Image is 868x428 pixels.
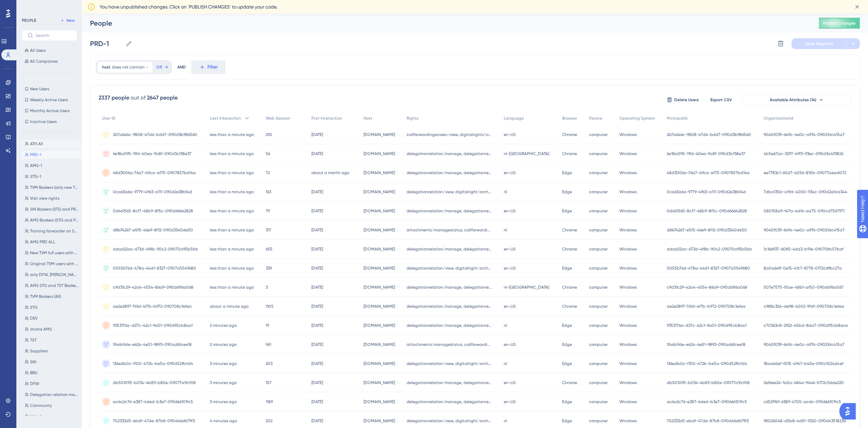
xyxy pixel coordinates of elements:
span: Training forwarder on STG [30,228,78,234]
span: Vehicle managers [30,414,64,419]
span: computer [589,380,608,385]
span: delegationrelation/manage, delegationrelation/view, digitalright/archive, digitalright/delegation... [407,170,492,175]
span: c9d31c29-42a4-4554-86a9-090d61f6a068 [113,285,193,290]
span: en-US [504,342,516,347]
span: Inactive Users [30,119,57,124]
span: AMS PRD ALL [30,239,55,245]
span: computer [589,399,608,404]
span: Edge [562,361,572,366]
span: delegationrelation/manage, delegationrelation/view, digitalright/archive, digitalright/delegation... [407,208,492,214]
button: SIN Bookers (STG and PRD) [22,205,81,213]
span: [DOMAIN_NAME] [364,265,395,271]
span: 0055b76d-478a-44d1-8327-0907a5549680 [113,265,196,271]
span: 56 [266,151,270,156]
span: delegationrelation/view, digitalright/archive, digitalright/delegation, digitalright/linking, dig... [407,361,492,366]
div: People [90,18,802,28]
time: [DATE] [311,285,323,290]
time: 3 minutes ago [210,399,237,404]
span: First Interaction [311,116,342,121]
span: 0d461565-8cf7-48b9-8f5c-090d66642828 [113,208,193,214]
span: 7dba135b-a19d-4000-934c-090d2e1aa344 [764,189,847,195]
span: [DOMAIN_NAME] [364,246,395,252]
span: 48d3006a-76a7-49ca-af75-0907857bd14a [113,170,196,175]
time: less than a minute ago [210,266,254,271]
button: Inactive Users [22,118,77,126]
span: SIN [30,359,36,365]
span: c9d31c29-42a4-4554-86a9-090d61f6a068 [667,285,747,290]
span: delegationrelation/view, digitalright/archive, digitalright/delegation, digitalright/linking, dig... [407,189,492,195]
span: 2b7a646c-9808-47d4-bdd7-090d3b986560 [667,132,751,137]
button: Weekly Active Users [22,96,77,104]
button: TVM Bookers (All) [22,292,81,301]
span: Windows [619,246,637,252]
span: [DOMAIN_NAME] [364,227,395,233]
span: Edge [562,399,572,404]
span: All Users [30,48,46,53]
span: 1f44b9de-e624-4e51-9893-090ad6fcee18 [113,342,192,347]
button: Visit view rights [22,194,81,202]
span: only DFW, [PERSON_NAME] and SIN [30,272,78,277]
span: 339 [266,265,272,271]
span: Rights [407,116,419,121]
button: STG [22,303,81,311]
span: Chrome [562,246,577,252]
span: [DOMAIN_NAME] [364,132,395,137]
span: d8b74267-e5f5-46e9-8f12-090d3340de50 [667,227,747,233]
span: does not contain [112,64,145,70]
span: computer [589,208,608,214]
span: adad22ac-673d-4f8b-90c2-09070a95b5bb [667,246,752,252]
span: 9040f039-649c-4e0c-a974-09021dc415a7 [764,227,844,233]
span: All Companies [30,59,58,64]
span: Export CSV [710,97,732,103]
div: PEOPLE [22,18,36,23]
button: BRU [22,369,81,377]
time: [DATE] [311,361,323,366]
span: 6e18a095-11fd-40ea-9c8f-090d3cf38e37 [667,151,745,156]
span: Windows [619,227,637,233]
span: [DOMAIN_NAME] [364,285,395,290]
span: 136edb0c-f100-472b-be5a-090d52ffcfd4 [113,361,193,366]
span: Windows [619,399,637,404]
span: Language [504,116,524,121]
span: Delete Users [674,97,699,103]
span: Chrome [562,227,577,233]
span: 1c166937-6085-4da3-b91e-090708c57baf [764,246,843,252]
span: en-US [504,208,516,214]
span: Monthly Active Users [30,108,70,113]
span: Edge [562,342,572,347]
span: 18aa6def-f015-4947-b45e-090c9224dcef [764,361,843,366]
span: db501095-b034-4b83-b80e-09077a1fcf08 [113,380,196,385]
span: 292 [266,132,272,137]
button: DEV [22,314,81,322]
span: [DOMAIN_NAME] [364,208,395,214]
span: 507e7575-f5ae-48b1-af50-090d61f6a067 [764,285,843,290]
span: computer [589,323,608,328]
span: TVM Bookers (only new TVM) [30,185,78,190]
span: delegationrelation/manage, delegationrelation/view, digitalright/archive, digitalright/delegation... [407,323,492,328]
span: nl-[GEOGRAPHIC_DATA] [504,285,549,290]
span: computer [589,189,608,195]
button: Suppliers [22,347,81,355]
time: [DATE] [311,399,323,404]
span: Windows [619,323,637,328]
time: less than a minute ago [210,209,254,213]
button: Community [22,401,81,410]
span: Chrome [562,304,577,309]
span: nl-[GEOGRAPHIC_DATA] [504,151,549,156]
button: Vehicle managers [22,412,81,421]
span: delegationrelation/view, digitalright/archive, digitalright/delegation, digitalright/linking, dig... [407,418,492,424]
button: New TVM full users with external drivers and vehicle management [22,249,81,257]
span: 2b7a646c-9808-47d4-bdd7-090d3b986560 [113,132,197,137]
span: PRD-1 [30,152,41,157]
span: nl [504,361,507,366]
span: New TVM full users with external drivers and vehicle management [30,250,78,256]
span: host [102,64,111,70]
span: 702333d5-ebdf-47de-87b8-090d46db79f3 [667,418,749,424]
span: en-US [504,170,516,175]
span: SIN Bookers (STG and PRD) [30,207,78,212]
button: AMS-1 [22,162,81,170]
span: Edge [562,418,572,424]
span: computer [589,227,608,233]
span: c70363c8-2922-45bd-8da7-090d95cb8ace [764,323,848,328]
span: [DOMAIN_NAME] [364,361,395,366]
